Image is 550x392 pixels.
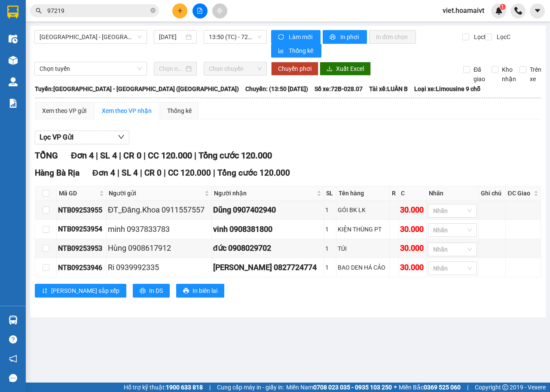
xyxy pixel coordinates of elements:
[330,34,337,41] span: printer
[245,84,308,94] span: Chuyến: (13:50 [DATE])
[217,8,223,14] span: aim
[338,244,388,253] div: TÚI
[73,38,134,50] div: 0938575837
[470,65,489,84] span: Đã giao
[197,8,203,14] span: file-add
[9,56,18,65] img: warehouse-icon
[467,383,468,392] span: |
[500,4,506,10] sup: 1
[124,383,203,392] span: Hỗ trợ kỹ thuật:
[92,168,115,178] span: Đơn 4
[108,223,210,235] div: minh 0937833783
[9,355,17,363] span: notification
[199,150,272,161] span: Tổng cước 120.000
[271,62,318,76] button: Chuyển phơi
[7,6,18,18] img: logo-vxr
[534,7,541,15] span: caret-down
[369,84,408,94] span: Tài xế: LUÂN B
[7,28,67,40] div: 0868987722
[123,150,141,161] span: CR 0
[166,384,203,391] strong: 1900 633 818
[278,48,285,55] span: bar-chart
[493,32,512,42] span: Lọc C
[369,30,416,44] button: In đơn chọn
[471,32,489,42] span: Lọc R
[9,335,17,343] span: question-circle
[42,106,86,115] div: Xem theo VP gửi
[338,263,388,272] div: BAO DEN HÁ CẢO
[40,62,142,75] span: Chọn tuyến
[502,384,508,390] span: copyright
[336,64,364,73] span: Xuất Excel
[213,261,322,273] div: [PERSON_NAME] 0827724774
[159,32,184,42] input: 14/09/2025
[217,168,290,178] span: Tổng cước 120.000
[109,188,203,198] span: Người gửi
[289,46,315,55] span: Thống kê
[73,28,134,38] div: LUẬN
[320,62,371,76] button: downloadXuất Excel
[35,168,79,178] span: Hàng Bà Rịa
[51,286,119,295] span: [PERSON_NAME] sắp xếp
[209,30,261,43] span: 13:50 (TC) - 72B-028.07
[59,188,98,198] span: Mã GD
[217,383,284,392] span: Cung cấp máy in - giấy in:
[71,150,94,161] span: Đơn 4
[118,134,125,140] span: down
[108,242,210,254] div: Hùng 0908617912
[58,262,105,273] div: NTB09253946
[390,186,399,201] th: R
[168,168,211,178] span: CC 120.000
[514,7,522,15] img: phone-icon
[164,168,166,178] span: |
[213,168,215,178] span: |
[479,186,505,201] th: Ghi chú
[213,204,322,216] div: Dũng 0907402940
[212,3,227,18] button: aim
[400,242,425,254] div: 30.000
[167,106,192,115] div: Thống kê
[340,32,360,42] span: In phơi
[176,284,224,298] button: printerIn biên lai
[323,30,367,44] button: printerIn phơi
[9,374,17,382] span: message
[194,150,196,161] span: |
[58,243,105,254] div: NTB09253953
[414,84,480,94] span: Loại xe: Limousine 9 chỗ
[35,284,126,298] button: sort-ascending[PERSON_NAME] sắp xếp
[325,263,334,272] div: 1
[278,34,285,41] span: sync
[394,386,397,389] span: ⚪️
[140,288,146,295] span: printer
[213,223,322,235] div: vinh 0908381800
[508,188,532,198] span: ĐC Giao
[9,99,18,108] img: solution-icon
[399,383,461,392] span: Miền Bắc
[35,131,129,144] button: Lọc VP Gửi
[150,7,156,15] span: close-circle
[73,7,134,28] div: HANG NGOAI
[58,205,105,216] div: NTB09253955
[498,65,519,84] span: Kho nhận
[40,132,73,143] span: Lọc VP Gửi
[86,50,131,65] span: HỘI BÀI
[144,150,146,161] span: |
[530,3,545,18] button: caret-down
[192,286,217,295] span: In biên lai
[271,30,321,44] button: syncLàm mới
[102,106,152,115] div: Xem theo VP nhận
[117,168,119,178] span: |
[40,30,142,43] span: Sài Gòn - Bà Rịa (Hàng Hoá)
[324,186,336,201] th: SL
[108,261,210,273] div: Ri 0939992335
[7,8,21,17] span: Gửi:
[177,8,183,14] span: plus
[35,150,58,161] span: TỔNG
[144,168,162,178] span: CR 0
[429,188,476,198] div: Nhãn
[183,288,189,295] span: printer
[400,223,425,235] div: 30.000
[7,7,67,18] div: 44 NTB
[325,244,334,253] div: 1
[148,150,192,161] span: CC 120.000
